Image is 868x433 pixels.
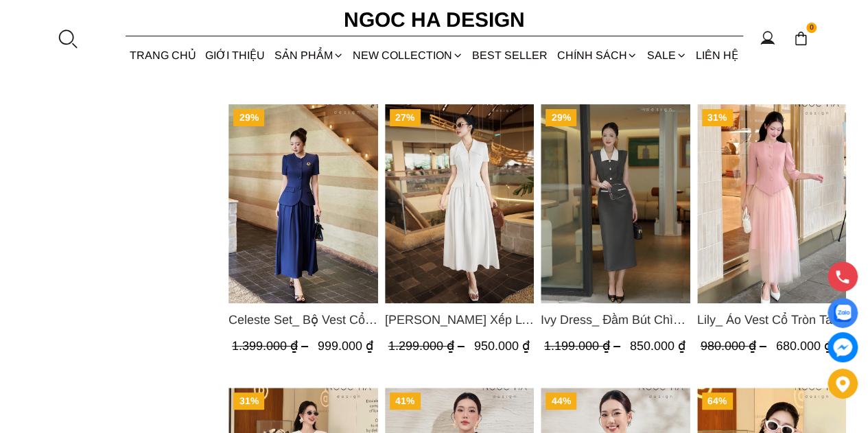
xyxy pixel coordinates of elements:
[544,339,624,353] span: 1.199.000 ₫
[228,310,378,329] a: Link to Celeste Set_ Bộ Vest Cổ Tròn Chân Váy Nhún Xòe Màu Xanh Bò BJ142
[696,310,846,329] span: Lily_ Áo Vest Cổ Tròn Tay Lừng Mix Chân Váy Lưới Màu Hồng A1082+CV140
[126,37,201,73] a: TRANG CHỦ
[696,310,846,329] a: Link to Lily_ Áo Vest Cổ Tròn Tay Lừng Mix Chân Váy Lưới Màu Hồng A1082+CV140
[384,310,534,329] a: Link to Ella Dress_Đầm Xếp Ly Xòe Khóa Đồng Màu Trắng D1006
[270,37,348,73] div: SẢN PHẨM
[384,104,534,303] a: Product image - Ella Dress_Đầm Xếp Ly Xòe Khóa Đồng Màu Trắng D1006
[331,3,537,36] a: Ngoc Ha Design
[468,37,552,73] a: BEST SELLER
[552,37,642,73] div: Chính sách
[228,310,378,329] span: Celeste Set_ Bộ Vest Cổ Tròn Chân Váy Nhún Xòe Màu Xanh Bò BJ142
[696,104,846,303] img: Lily_ Áo Vest Cổ Tròn Tay Lừng Mix Chân Váy Lưới Màu Hồng A1082+CV140
[201,37,270,73] a: GIỚI THIỆU
[691,37,742,73] a: LIÊN HỆ
[828,298,858,328] a: Display image
[541,104,690,303] img: Ivy Dress_ Đầm Bút Chì Vai Chờm Màu Ghi Mix Cổ Trắng D1005
[541,104,690,303] a: Product image - Ivy Dress_ Đầm Bút Chì Vai Chờm Màu Ghi Mix Cổ Trắng D1005
[642,37,691,73] a: SALE
[793,31,808,46] img: img-CART-ICON-ksit0nf1
[232,339,312,353] span: 1.399.000 ₫
[828,332,858,362] a: messenger
[384,310,534,329] span: [PERSON_NAME] Xếp Ly Xòe Khóa Đồng Màu Trắng D1006
[775,339,831,353] span: 680.000 ₫
[541,310,690,329] a: Link to Ivy Dress_ Đầm Bút Chì Vai Chờm Màu Ghi Mix Cổ Trắng D1005
[228,104,378,303] a: Product image - Celeste Set_ Bộ Vest Cổ Tròn Chân Váy Nhún Xòe Màu Xanh Bò BJ142
[348,37,467,73] a: NEW COLLECTION
[541,310,690,329] span: Ivy Dress_ Đầm Bút Chì Vai Chờm Màu Ghi Mix Cổ Trắng D1005
[834,305,851,322] img: Display image
[384,104,534,303] img: Ella Dress_Đầm Xếp Ly Xòe Khóa Đồng Màu Trắng D1006
[806,23,817,34] span: 0
[388,339,467,353] span: 1.299.000 ₫
[696,104,846,303] a: Product image - Lily_ Áo Vest Cổ Tròn Tay Lừng Mix Chân Váy Lưới Màu Hồng A1082+CV140
[318,339,373,353] span: 999.000 ₫
[700,339,769,353] span: 980.000 ₫
[473,339,529,353] span: 950.000 ₫
[228,104,378,303] img: Celeste Set_ Bộ Vest Cổ Tròn Chân Váy Nhún Xòe Màu Xanh Bò BJ142
[630,339,685,353] span: 850.000 ₫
